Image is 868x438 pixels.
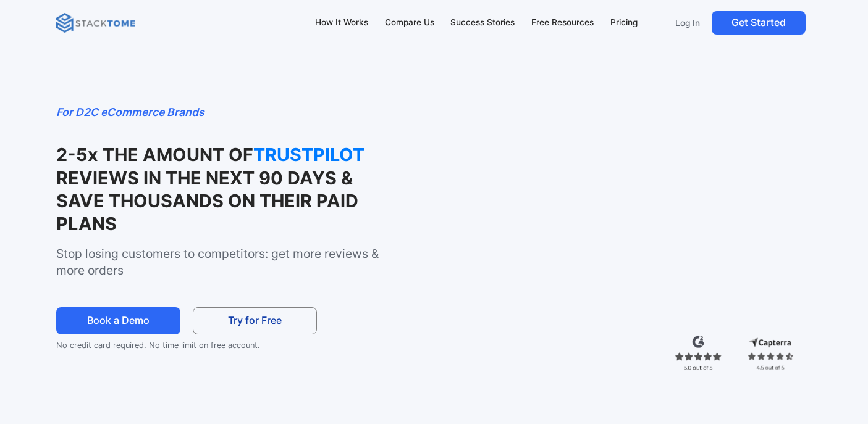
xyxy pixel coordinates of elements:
a: Free Resources [526,10,600,36]
p: Log In [675,17,700,28]
a: Success Stories [445,10,521,36]
div: Success Stories [450,16,515,30]
p: Stop losing customers to competitors: get more reviews & more orders [56,246,384,279]
a: Compare Us [379,10,440,36]
strong: REVIEWS IN THE NEXT 90 DAYS & SAVE THOUSANDS ON THEIR PAID PLANS [56,167,358,235]
a: Book a Demo [56,307,180,335]
strong: 2-5x THE AMOUNT OF [56,144,253,165]
div: Compare Us [385,16,434,30]
a: Try for Free [193,307,317,335]
a: Pricing [604,10,643,36]
div: Pricing [610,16,638,30]
strong: TRUSTPILOT [253,143,377,166]
a: Log In [668,11,707,35]
div: Free Resources [531,16,594,30]
a: Get Started [712,11,806,35]
p: No credit card required. No time limit on free account. [56,338,332,353]
iframe: StackTome- product_demo 07.24 - 1.3x speed (1080p) [411,104,812,329]
div: How It Works [315,16,368,30]
em: For D2C eCommerce Brands [56,105,204,118]
a: How It Works [309,10,374,36]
